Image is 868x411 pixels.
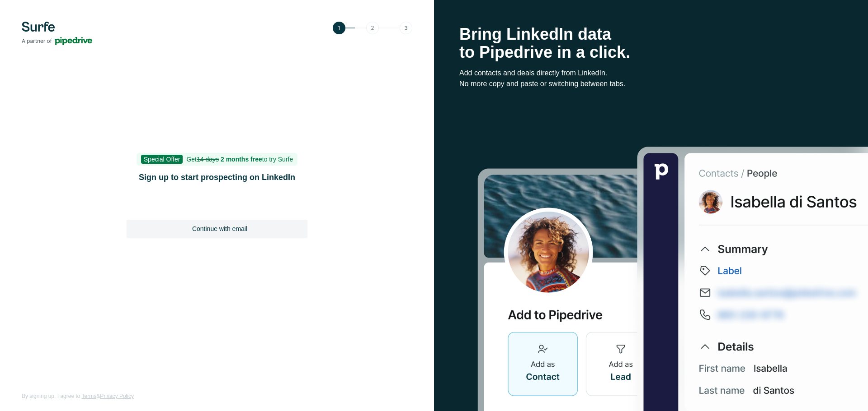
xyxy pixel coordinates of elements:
img: Surfe Stock Photo - Selling good vibes [477,146,868,411]
b: 2 months free [221,156,262,163]
h1: Bring LinkedIn data to Pipedrive in a click. [459,25,843,61]
span: Get to try Surfe [186,156,293,163]
img: Surfe's logo [22,22,92,45]
img: Step 1 [333,22,412,34]
span: Special Offer [141,155,183,164]
p: Add contacts and deals directly from LinkedIn. [459,68,843,79]
h1: Sign up to start prospecting on LinkedIn [127,171,307,184]
a: Terms [82,393,97,399]
iframe: Sign in with Google Button [122,195,312,215]
span: & [96,393,100,399]
a: Privacy Policy [100,393,134,399]
s: 14 days [197,156,219,163]
span: By signing up, I agree to [22,393,80,399]
p: No more copy and paste or switching between tabs. [459,79,843,89]
span: Continue with email [192,224,247,233]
